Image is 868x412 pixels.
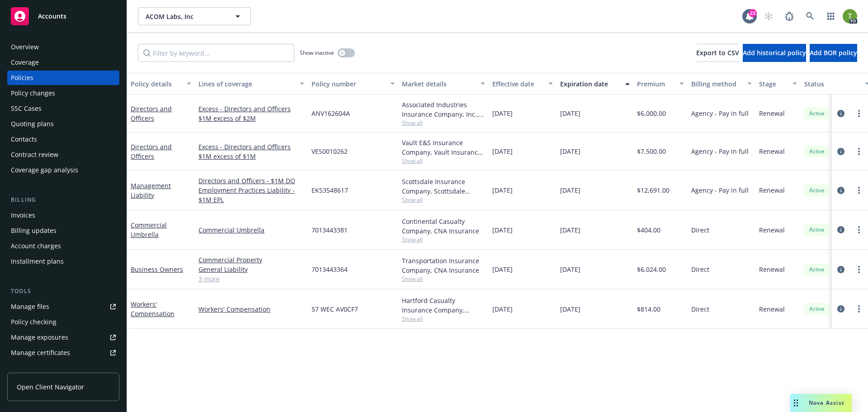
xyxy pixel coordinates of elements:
a: more [854,185,864,196]
button: Nova Assist [790,394,852,412]
span: $404.00 [637,225,660,235]
a: more [854,108,864,119]
button: Policy details [127,73,195,95]
span: Agency - Pay in full [691,109,749,118]
a: Employment Practices Liability - $1M EPL [198,185,304,204]
span: [DATE] [560,265,580,274]
div: Manage BORs [11,361,53,375]
div: Expiration date [560,79,620,89]
span: Direct [691,265,709,274]
div: Continental Casualty Company, CNA Insurance [402,217,485,236]
span: $7,500.00 [637,147,666,156]
div: Hartford Casualty Insurance Company, Hartford Insurance Group [402,296,485,315]
div: Scottsdale Insurance Company, Scottsdale Insurance Company (Nationwide), CRC Group [402,177,485,196]
div: Billing method [691,79,742,89]
button: Export to CSV [696,44,739,62]
span: ANV162604A [311,109,350,118]
div: Installment plans [11,254,64,269]
a: Manage BORs [7,361,119,375]
span: $814.00 [637,304,660,314]
a: 3 more [198,274,304,284]
span: Show all [402,236,485,243]
span: $6,000.00 [637,109,666,118]
a: Manage files [7,299,119,314]
div: Tools [7,287,119,296]
div: Policy checking [11,315,57,329]
a: circleInformation [835,146,846,157]
a: Search [801,7,819,25]
a: Manage exposures [7,330,119,345]
button: Market details [398,73,489,95]
span: 57 WEC AV0CF7 [311,304,358,314]
div: Status [804,79,859,89]
span: [DATE] [560,147,580,156]
a: Report a Bug [780,7,798,25]
div: Contacts [11,132,37,147]
span: Show all [402,275,485,283]
a: Commercial Property [198,255,304,265]
div: Manage certificates [11,346,70,360]
div: Lines of coverage [198,79,294,89]
div: Stage [759,79,787,89]
span: Direct [691,304,709,314]
a: Accounts [7,4,119,29]
span: Add historical policy [743,48,806,57]
button: Lines of coverage [195,73,308,95]
span: Active [808,265,826,274]
span: Renewal [759,304,785,314]
div: Policy number [311,79,385,89]
span: Agency - Pay in full [691,147,749,156]
a: circleInformation [835,303,846,314]
span: Active [808,226,826,234]
a: Business Owners [131,265,183,274]
a: more [854,146,864,157]
div: Manage files [11,299,49,314]
span: [DATE] [492,225,513,235]
a: Quoting plans [7,117,119,131]
div: Transportation Insurance Company, CNA Insurance [402,256,485,275]
span: Renewal [759,265,785,274]
span: 7013443381 [311,225,348,235]
span: [DATE] [492,304,513,314]
span: Show all [402,196,485,204]
span: Open Client Navigator [17,382,84,392]
span: Show all [402,315,485,322]
span: Renewal [759,225,785,235]
div: Overview [11,40,39,54]
a: Commercial Umbrella [198,225,304,235]
a: Switch app [822,7,840,25]
button: Billing method [688,73,755,95]
a: Policy checking [7,315,119,329]
a: more [854,264,864,275]
button: ACOM Labs, Inc [138,7,251,25]
span: [DATE] [560,225,580,235]
div: Contract review [11,147,58,162]
span: $6,024.00 [637,265,666,274]
div: Coverage gap analysis [11,163,78,177]
a: Directors and Officers - $1M DO [198,176,304,185]
div: Invoices [11,208,35,223]
div: Effective date [492,79,543,89]
div: Associated Industries Insurance Company, Inc., AmTrust Financial Services, CRC Group [402,100,485,119]
div: Policy changes [11,86,55,100]
img: photo [843,9,857,24]
span: Renewal [759,109,785,118]
div: Billing [7,195,119,204]
a: General Liability [198,265,304,274]
span: ACOM Labs, Inc [146,12,224,21]
input: Filter by keyword... [138,44,294,62]
div: Billing updates [11,223,57,238]
a: SSC Cases [7,101,119,116]
button: Add BOR policy [810,44,857,62]
a: circleInformation [835,224,846,235]
div: 23 [749,9,757,17]
a: Account charges [7,239,119,253]
span: Renewal [759,147,785,156]
a: Start snowing [759,7,778,25]
span: [DATE] [492,185,513,195]
span: Add BOR policy [810,48,857,57]
div: SSC Cases [11,101,42,116]
span: Direct [691,225,709,235]
span: Nova Assist [809,399,844,407]
a: Contract review [7,147,119,162]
